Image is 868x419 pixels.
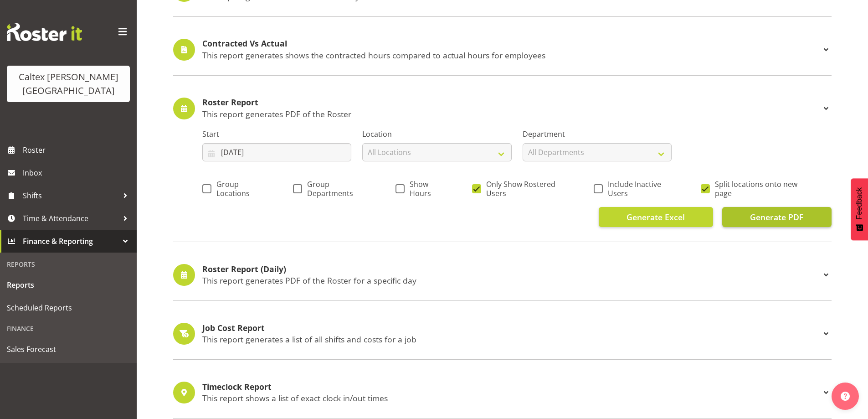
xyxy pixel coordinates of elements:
button: Feedback - Show survey [851,178,868,240]
h4: Job Cost Report [202,324,821,333]
a: Sales Forecast [2,338,134,361]
h4: Roster Report (Daily) [202,265,821,274]
span: Group Departments [302,180,370,198]
span: Scheduled Reports [7,301,130,315]
label: Start [202,129,351,140]
p: This report shows a list of exact clock in/out times [202,393,821,403]
div: Roster Report This report generates PDF of the Roster [173,98,832,119]
p: This report generates shows the contracted hours compared to actual hours for employees [202,50,821,60]
span: Only Show Rostered Users [481,180,568,198]
div: Roster Report (Daily) This report generates PDF of the Roster for a specific day [173,264,832,286]
p: This report generates PDF of the Roster for a specific day [202,275,821,285]
div: Timeclock Report This report shows a list of exact clock in/out times [173,382,832,403]
div: Finance [2,319,134,338]
span: Include Inactive Users [603,180,675,198]
span: Group Locations [211,180,267,198]
div: Contracted Vs Actual This report generates shows the contracted hours compared to actual hours fo... [173,39,832,61]
span: Time & Attendance [23,212,118,225]
p: This report generates PDF of the Roster [202,109,821,119]
span: Inbox [23,166,132,180]
h4: Roster Report [202,98,821,107]
img: Rosterit website logo [7,23,82,41]
p: This report generates a list of all shifts and costs for a job [202,334,821,344]
h4: Contracted Vs Actual [202,39,821,48]
button: Generate Excel [599,207,713,227]
span: Roster [23,143,132,157]
span: Reports [7,278,130,292]
span: Finance & Reporting [23,234,118,248]
span: Generate Excel [627,211,685,223]
a: Reports [2,274,134,296]
button: Generate PDF [722,207,832,227]
span: Generate PDF [750,211,803,223]
span: Feedback [855,187,863,219]
span: Show Hours [405,180,447,198]
h4: Timeclock Report [202,383,821,392]
span: Split locations onto new page [710,180,806,198]
div: Caltex [PERSON_NAME][GEOGRAPHIC_DATA] [16,70,121,98]
label: Department [523,129,672,140]
span: Shifts [23,189,118,202]
input: Click to select... [202,143,351,161]
div: Job Cost Report This report generates a list of all shifts and costs for a job [173,323,832,345]
label: Location [362,129,511,140]
a: Scheduled Reports [2,296,134,319]
span: Sales Forecast [7,342,130,356]
div: Reports [2,255,134,274]
img: help-xxl-2.png [841,392,850,401]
